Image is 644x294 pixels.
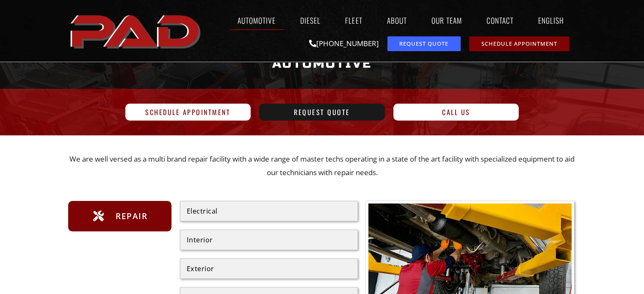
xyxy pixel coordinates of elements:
[68,8,205,54] img: The image shows the word "PAD" in bold, red, uppercase letters with a slight shadow effect.
[68,152,576,180] p: We are well versed as a multi brand repair facility with a wide range of master techs operating i...
[187,265,351,272] div: Exterior
[379,11,415,30] a: About
[187,208,351,214] div: Electrical
[442,109,470,115] span: Call Us
[481,41,557,47] span: Schedule Appointment
[423,11,470,30] a: Our Team
[187,236,351,243] div: Interior
[478,11,521,30] a: Contact
[530,11,576,30] a: English
[292,11,329,30] a: Diesel
[387,36,461,51] a: request a service or repair quote
[68,8,205,54] a: pro automotive and diesel home page
[125,104,251,121] a: Schedule Appointment
[259,104,385,121] a: Request Quote
[393,104,519,121] a: Call Us
[294,109,350,115] span: Request Quote
[399,41,448,47] span: Request Quote
[337,11,370,30] a: Fleet
[113,209,147,223] span: Repair
[205,11,576,30] nav: Menu
[229,11,284,30] a: Automotive
[469,36,569,51] a: schedule repair or service appointment
[145,109,230,115] span: Schedule Appointment
[309,38,379,48] a: [PHONE_NUMBER]
[72,48,572,80] h1: Automotive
